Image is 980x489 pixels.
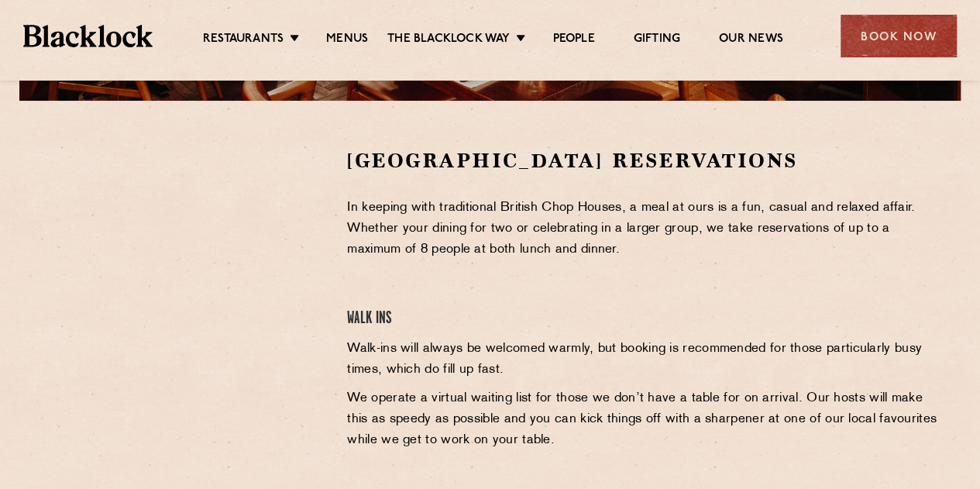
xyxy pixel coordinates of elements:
img: BL_Textured_Logo-footer-cropped.svg [23,25,153,46]
a: Restaurants [203,32,284,49]
p: Walk-ins will always be welcomed warmly, but booking is recommended for those particularly busy t... [347,339,941,381]
p: We operate a virtual waiting list for those we don’t have a table for on arrival. Our hosts will ... [347,388,941,451]
a: People [552,32,594,49]
a: The Blacklock Way [387,32,510,49]
iframe: OpenTable make booking widget [95,147,268,381]
a: Gifting [634,32,680,49]
p: In keeping with traditional British Chop Houses, a meal at ours is a fun, casual and relaxed affa... [347,198,941,260]
div: Book Now [841,15,957,57]
a: Our News [719,32,783,49]
h2: [GEOGRAPHIC_DATA] Reservations [347,147,941,174]
h4: Walk Ins [347,308,941,329]
a: Menus [326,32,368,49]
